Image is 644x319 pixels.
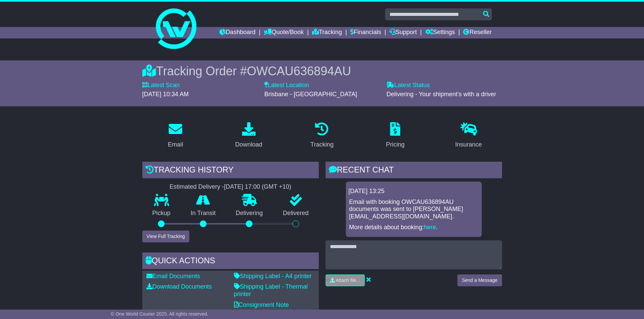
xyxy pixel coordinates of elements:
span: Brisbane - [GEOGRAPHIC_DATA] [264,91,357,98]
a: Quote/Book [264,27,304,38]
a: Reseller [463,27,492,38]
a: Insurance [451,120,486,152]
div: Tracking [310,140,333,149]
a: Support [389,27,417,38]
a: Pricing [382,120,409,152]
div: [DATE] 17:00 (GMT +10) [224,183,291,191]
span: [DATE] 10:34 AM [142,91,189,98]
div: Tracking history [142,162,319,180]
span: Delivering - Your shipment's with a driver [386,91,496,98]
div: Email [168,140,183,149]
label: Latest Scan [142,82,180,89]
p: Email with booking OWCAU636894AU documents was sent to [PERSON_NAME][EMAIL_ADDRESS][DOMAIN_NAME]. [349,198,478,220]
a: Shipping Label - Thermal printer [234,283,308,297]
div: [DATE] 13:25 [349,188,479,195]
a: Email Documents [146,273,200,280]
a: Dashboard [219,27,256,38]
label: Latest Location [264,82,309,89]
div: Estimated Delivery - [142,183,319,191]
label: Latest Status [386,82,430,89]
p: Pickup [142,210,181,217]
div: Insurance [455,140,482,149]
div: Pricing [386,140,405,149]
a: Shipping Label - A4 printer [234,273,312,280]
a: Tracking [306,120,338,152]
button: View Full Tracking [142,231,189,242]
a: Settings [425,27,455,38]
span: OWCAU636894AU [247,64,351,78]
div: Quick Actions [142,252,319,271]
a: Tracking [312,27,342,38]
span: © One World Courier 2025. All rights reserved. [111,311,209,317]
a: Email [163,120,187,152]
a: Download [231,120,267,152]
a: Financials [350,27,381,38]
a: Consignment Note [234,301,289,308]
p: Delivered [273,210,319,217]
div: Download [235,140,262,149]
p: In Transit [181,210,226,217]
p: More details about booking: . [349,224,478,231]
div: RECENT CHAT [326,162,502,180]
p: Delivering [226,210,273,217]
button: Send a Message [457,274,502,286]
div: Tracking Order # [142,64,502,78]
a: Download Documents [146,283,212,290]
a: here [424,224,436,231]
